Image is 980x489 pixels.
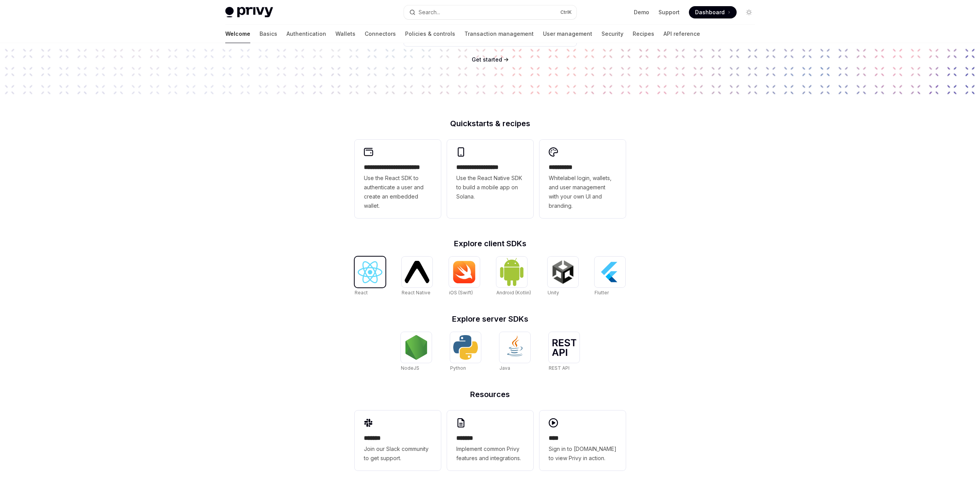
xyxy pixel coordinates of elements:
a: API reference [663,25,700,43]
a: iOS (Swift)iOS (Swift) [449,257,480,297]
span: Ctrl K [560,9,572,15]
button: Search...CtrlK [404,5,576,19]
span: Get started [472,56,502,63]
a: React NativeReact Native [402,257,432,297]
a: Security [601,25,623,43]
a: Demo [634,8,649,16]
span: React [355,290,368,295]
h2: Resources [355,391,626,398]
span: Android (Kotlin) [496,290,531,295]
a: NodeJSNodeJS [401,332,432,372]
span: Use the React SDK to authenticate a user and create an embedded wallet. [364,174,432,210]
a: REST APIREST API [549,332,580,372]
img: React [358,261,382,283]
span: REST API [549,365,570,371]
span: Dashboard [695,8,725,16]
img: NodeJS [404,335,429,360]
a: Dashboard [689,6,737,18]
a: Recipes [633,25,654,43]
a: Get started [472,56,502,63]
a: User management [543,25,592,43]
img: Android (Kotlin) [499,257,524,286]
a: UnityUnity [548,257,578,297]
img: REST API [552,339,576,356]
span: Join our Slack community to get support. [364,444,432,463]
img: iOS (Swift) [452,260,477,284]
span: Java [499,365,510,371]
a: PythonPython [450,332,481,372]
span: iOS (Swift) [449,290,473,295]
span: Implement common Privy features and integrations. [456,444,524,463]
a: Welcome [225,25,250,43]
span: Sign in to [DOMAIN_NAME] to view Privy in action. [549,444,616,463]
span: Whitelabel login, wallets, and user management with your own UI and branding. [549,174,616,210]
a: Policies & controls [405,25,455,43]
span: NodeJS [401,365,419,371]
img: light logo [225,7,273,18]
button: Toggle dark mode [743,6,755,18]
a: FlutterFlutter [595,257,625,297]
div: Search... [419,8,440,17]
span: Unity [548,290,559,295]
span: Flutter [595,290,609,295]
img: Flutter [598,260,622,284]
img: React Native [405,261,429,283]
a: Basics [260,25,277,43]
a: JavaJava [499,332,530,372]
span: React Native [402,290,431,295]
a: **** **Implement common Privy features and integrations. [447,411,533,471]
a: **** *****Whitelabel login, wallets, and user management with your own UI and branding. [539,140,626,218]
a: ****Sign in to [DOMAIN_NAME] to view Privy in action. [539,411,626,471]
a: ReactReact [355,257,385,297]
a: **** **Join our Slack community to get support. [355,411,441,471]
h2: Quickstarts & recipes [355,120,626,127]
a: Wallets [335,25,355,43]
img: Python [453,335,478,360]
img: Java [503,335,527,360]
a: Authentication [286,25,326,43]
img: Unity [551,260,575,284]
a: Support [658,8,680,16]
h2: Explore server SDKs [355,315,626,323]
span: Python [450,365,466,371]
h2: Explore client SDKs [355,240,626,247]
a: **** **** **** ***Use the React Native SDK to build a mobile app on Solana. [447,140,533,218]
a: Android (Kotlin)Android (Kotlin) [496,257,531,297]
a: Transaction management [464,25,534,43]
a: Connectors [365,25,396,43]
span: Use the React Native SDK to build a mobile app on Solana. [456,174,524,201]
